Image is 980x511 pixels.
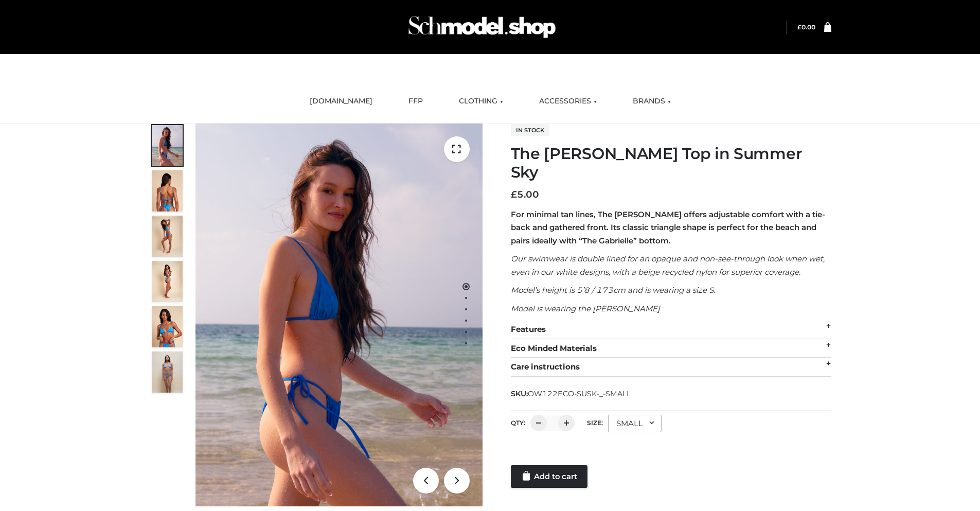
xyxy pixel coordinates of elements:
[302,90,380,113] a: [DOMAIN_NAME]
[587,419,603,427] label: Size:
[625,90,679,113] a: BRANDS
[797,23,801,31] span: £
[797,23,815,31] bdi: 0.00
[511,304,660,313] em: Model is wearing the [PERSON_NAME]
[511,209,825,245] strong: For minimal tan lines, The [PERSON_NAME] offers adjustable comfort with a tie-back and gathered f...
[152,306,183,347] img: 2.Alex-top_CN-1-1-2.jpg
[528,389,631,398] span: OW122ECO-SUSK-_-SMALL
[152,125,183,166] img: 1.Alex-top_SS-1_4464b1e7-c2c9-4e4b-a62c-58381cd673c0-1.jpg
[797,23,815,31] a: £0.00
[511,189,539,200] bdi: 5.00
[405,7,559,47] img: Schmodel Admin 964
[511,320,831,339] div: Features
[511,419,525,427] label: QTY:
[152,351,183,393] img: SSVC.jpg
[152,261,183,302] img: 3.Alex-top_CN-1-1-2.jpg
[195,124,483,506] img: 1.Alex-top_SS-1_4464b1e7-c2c9-4e4b-a62c-58381cd673c0 (1)
[511,387,632,400] span: SKU:
[401,90,431,113] a: FFP
[511,254,825,277] em: Our swimwear is double lined for an opaque and non-see-through look when wet, even in our white d...
[511,358,831,377] div: Care instructions
[152,170,183,212] img: 5.Alex-top_CN-1-1_1-1.jpg
[531,90,604,113] a: ACCESSORIES
[451,90,511,113] a: CLOTHING
[511,285,715,295] em: Model’s height is 5’8 / 173cm and is wearing a size S.
[511,465,587,488] a: Add to cart
[511,189,517,200] span: £
[608,415,662,432] div: SMALL
[511,145,831,182] h1: The [PERSON_NAME] Top in Summer Sky
[511,124,549,136] span: In stock
[152,216,183,257] img: 4.Alex-top_CN-1-1-2.jpg
[511,339,831,358] div: Eco Minded Materials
